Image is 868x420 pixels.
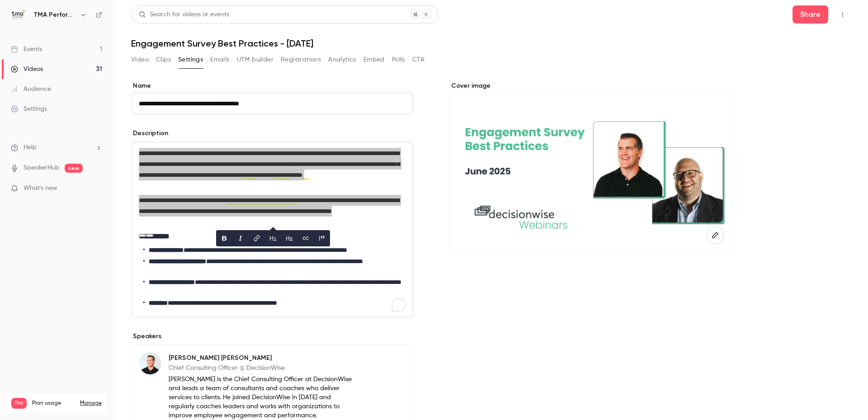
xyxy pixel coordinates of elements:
button: Top Bar Actions [835,7,850,22]
p: [PERSON_NAME] [PERSON_NAME] [169,354,354,363]
a: SpeakerHub [24,163,59,173]
button: Emails [210,52,229,67]
button: italic [233,231,248,245]
h1: Engagement Survey Best Practices - [DATE] [131,38,850,49]
button: Share [793,5,828,24]
label: Cover image [449,81,731,90]
span: Help [24,143,37,152]
span: Plan usage [32,400,75,407]
img: TMA Performance (formerly DecisionWise) [11,8,26,22]
button: UTM builder [237,52,274,67]
button: Polls [392,52,405,67]
div: Settings [11,104,47,113]
p: Speakers [131,332,413,341]
span: What's new [24,184,57,193]
p: Chief Consulting Officer @ DecisionWise [169,363,354,373]
button: Embed [363,52,385,67]
label: Name [131,81,413,90]
button: blockquote [315,231,329,245]
div: To enrich screen reader interactions, please activate Accessibility in Grammarly extension settings [132,142,413,317]
div: Search for videos or events [139,10,229,19]
button: link [250,231,264,245]
div: Events [11,45,42,54]
label: Description [131,129,168,138]
div: Audience [11,85,51,94]
a: Manage [80,400,102,407]
img: Charles Rogel [139,353,161,374]
h6: TMA Performance (formerly DecisionWise) [33,10,76,19]
button: Registrations [281,52,321,67]
div: editor [132,142,413,317]
div: Videos [11,65,43,74]
span: new [65,164,83,173]
button: Analytics [328,52,356,67]
button: Video [131,52,149,67]
span: Pro [11,398,27,409]
button: CTA [412,52,425,67]
li: help-dropdown-opener [11,143,102,152]
iframe: Noticeable Trigger [91,184,102,193]
button: bold [217,231,231,245]
button: Clips [156,52,171,67]
button: Settings [178,52,203,67]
